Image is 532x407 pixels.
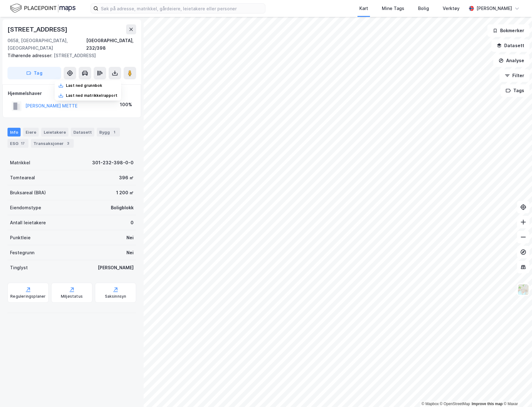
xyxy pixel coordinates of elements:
[476,5,512,12] div: [PERSON_NAME]
[421,402,439,406] a: Mapbox
[359,5,368,12] div: Kart
[491,39,530,52] button: Datasett
[500,84,530,97] button: Tags
[10,189,46,196] div: Bruksareal (BRA)
[382,5,404,12] div: Mine Tags
[10,294,46,299] div: Reguleringsplaner
[10,204,41,211] div: Eiendomstype
[23,128,39,136] div: Eiere
[61,294,83,299] div: Miljøstatus
[472,402,503,406] a: Improve this map
[487,24,530,37] button: Bokmerker
[7,52,131,59] div: [STREET_ADDRESS]
[7,53,54,58] span: Tilhørende adresser:
[111,204,134,211] div: Boligblokk
[116,189,134,196] div: 1 200 ㎡
[20,140,26,146] div: 17
[10,174,35,181] div: Tomteareal
[500,69,530,82] button: Filter
[443,5,460,12] div: Verktøy
[493,54,530,67] button: Analyse
[10,3,76,14] img: logo.f888ab2527a4732fd821a326f86c7f29.svg
[111,129,117,135] div: 1
[7,24,69,34] div: [STREET_ADDRESS]
[105,294,126,299] div: Saksinnsyn
[131,219,134,226] div: 0
[86,37,136,52] div: [GEOGRAPHIC_DATA], 232/398
[7,139,28,148] div: ESG
[97,128,120,136] div: Bygg
[7,128,21,136] div: Info
[71,128,94,136] div: Datasett
[7,37,86,52] div: 0658, [GEOGRAPHIC_DATA], [GEOGRAPHIC_DATA]
[92,159,134,166] div: 301-232-398-0-0
[10,264,28,271] div: Tinglyst
[120,101,132,108] div: 100%
[10,234,31,241] div: Punktleie
[501,377,532,407] div: Kontrollprogram for chat
[98,4,265,13] input: Søk på adresse, matrikkel, gårdeiere, leietakere eller personer
[7,67,61,79] button: Tag
[98,264,134,271] div: [PERSON_NAME]
[66,93,117,98] div: Last ned matrikkelrapport
[126,249,134,256] div: Nei
[31,139,74,148] div: Transaksjoner
[517,284,529,295] img: Z
[10,219,46,226] div: Antall leietakere
[418,5,429,12] div: Bolig
[10,159,30,166] div: Matrikkel
[126,234,134,241] div: Nei
[10,249,34,256] div: Festegrunn
[66,83,102,88] div: Last ned grunnbok
[41,128,68,136] div: Leietakere
[119,174,134,181] div: 396 ㎡
[440,402,470,406] a: OpenStreetMap
[65,140,71,146] div: 3
[501,377,532,407] iframe: Chat Widget
[8,90,136,97] div: Hjemmelshaver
